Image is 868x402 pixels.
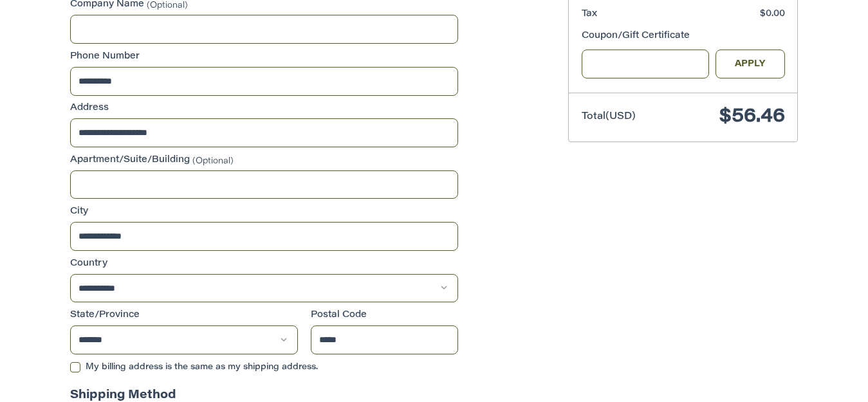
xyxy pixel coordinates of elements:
[719,107,785,127] span: $56.46
[760,10,785,19] span: $0.00
[582,50,710,78] input: Gift Certificate or Coupon Code
[192,156,234,165] small: (Optional)
[70,102,458,115] label: Address
[70,309,298,322] label: State/Province
[70,257,458,271] label: Country
[582,30,785,43] div: Coupon/Gift Certificate
[716,50,785,78] button: Apply
[147,1,188,10] small: (Optional)
[70,362,458,372] label: My billing address is the same as my shipping address.
[311,309,459,322] label: Postal Code
[70,50,458,64] label: Phone Number
[70,154,458,167] label: Apartment/Suite/Building
[70,205,458,219] label: City
[582,112,636,122] span: Total (USD)
[582,10,597,19] span: Tax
